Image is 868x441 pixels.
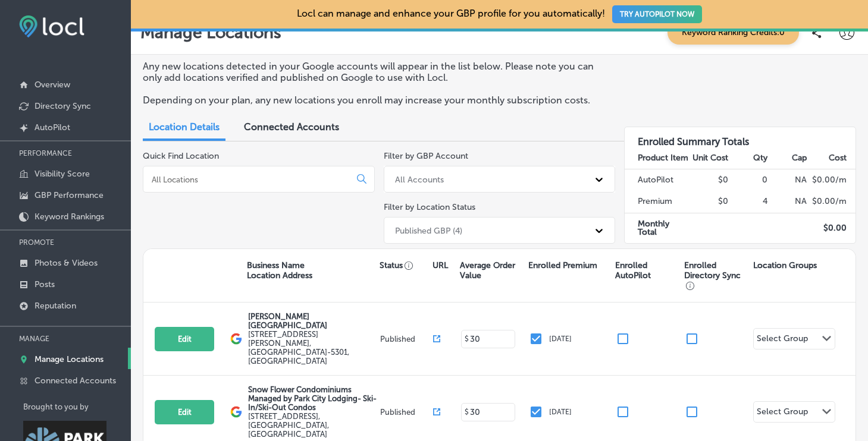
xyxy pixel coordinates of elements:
p: $ [465,335,469,343]
td: NA [768,191,807,213]
strong: Product Item [638,153,688,163]
div: Published GBP (4) [395,225,462,235]
p: Any new locations detected in your Google accounts will appear in the list below. Please note you... [143,61,606,83]
td: $0 [690,169,729,191]
p: $ [465,408,469,416]
span: Connected Accounts [244,121,339,133]
img: logo [230,333,242,345]
td: Premium [625,191,690,213]
p: Photos & Videos [35,258,98,268]
th: Cap [768,147,807,169]
button: Edit [155,327,214,351]
p: Business Name Location Address [247,260,312,281]
p: URL [433,260,448,270]
label: [STREET_ADDRESS][PERSON_NAME] , [GEOGRAPHIC_DATA]-5301, [GEOGRAPHIC_DATA] [248,330,377,366]
div: Select Group [757,333,808,347]
p: Overview [35,80,70,90]
p: [PERSON_NAME][GEOGRAPHIC_DATA] [248,312,377,330]
p: Visibility Score [35,169,90,179]
button: Edit [155,400,214,424]
label: [STREET_ADDRESS] , [GEOGRAPHIC_DATA], [GEOGRAPHIC_DATA] [248,412,377,439]
p: Enrolled Premium [528,260,597,270]
p: [DATE] [549,335,572,343]
p: Published [380,335,433,344]
th: Qty [729,147,768,169]
p: Status [380,260,433,270]
td: 4 [729,191,768,213]
img: fda3e92497d09a02dc62c9cd864e3231.png [19,15,84,37]
button: TRY AUTOPILOT NOW [612,5,702,23]
p: Posts [35,279,55,289]
p: [DATE] [549,408,572,416]
td: $ 0.00 /m [807,191,856,213]
p: Snow Flower Condominiums Managed by Park City Lodging- Ski-In/Ski-Out Condos [248,385,377,412]
p: Keyword Rankings [35,212,104,222]
label: Quick Find Location [143,151,219,161]
label: Filter by Location Status [384,202,475,212]
td: $ 0.00 /m [807,169,856,191]
p: Location Groups [753,260,817,270]
img: logo [230,406,242,418]
th: Unit Cost [690,147,729,169]
th: Cost [807,147,856,169]
td: 0 [729,169,768,191]
span: Keyword Ranking Credits: 0 [668,20,799,45]
p: Manage Locations [140,23,281,42]
p: Connected Accounts [35,376,116,386]
p: Directory Sync [35,101,91,111]
label: Filter by GBP Account [384,151,468,161]
p: Enrolled AutoPilot [615,260,678,281]
p: Reputation [35,301,76,311]
p: AutoPilot [35,122,70,133]
p: Published [380,408,433,417]
p: Depending on your plan, any new locations you enroll may increase your monthly subscription costs. [143,94,606,106]
p: Brought to you by [23,402,131,411]
input: All Locations [151,174,347,185]
p: GBP Performance [35,190,104,200]
td: $0 [690,191,729,213]
span: Location Details [149,121,220,133]
p: Average Order Value [460,260,522,281]
td: AutoPilot [625,169,690,191]
td: Monthly Total [625,213,690,243]
p: Manage Locations [35,354,104,364]
h3: Enrolled Summary Totals [625,127,856,147]
div: Select Group [757,407,808,420]
div: All Accounts [395,174,444,184]
p: Enrolled Directory Sync [684,260,747,291]
td: $ 0.00 [807,213,856,243]
td: NA [768,169,807,191]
